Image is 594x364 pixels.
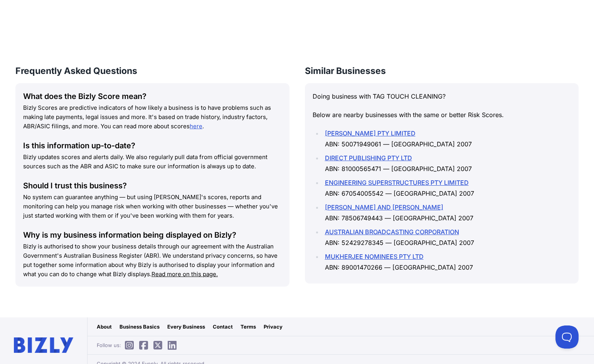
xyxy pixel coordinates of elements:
[313,109,571,120] p: Below are nearby businesses with the same or better Risk Scores.
[323,202,571,223] li: ABN: 78506749443 — [GEOGRAPHIC_DATA] 2007
[167,323,205,330] a: Every Business
[23,153,282,171] p: Bizly updates scores and alerts daily. We also regularly pull data from official government sourc...
[23,193,282,220] p: No system can guarantee anything — but using [PERSON_NAME]'s scores, reports and monitoring can h...
[23,91,282,102] div: What does the Bizly Score mean?
[555,325,579,349] iframe: Toggle Customer Support
[97,341,180,349] span: Follow us:
[325,253,424,260] a: MUKHERJEE NOMINEES PTY LTD
[313,91,571,102] p: Doing business with TAG TOUCH CLEANING?
[323,226,571,248] li: ABN: 52429278345 — [GEOGRAPHIC_DATA] 2007
[23,140,282,151] div: Is this information up-to-date?
[23,230,282,240] div: Why is my business information being displayed on Bizly?
[305,65,579,77] h3: Similar Businesses
[190,122,202,130] a: here
[23,103,282,131] p: Bizly Scores are predictive indicators of how likely a business is to have problems such as makin...
[213,323,233,330] a: Contact
[23,180,282,191] div: Should I trust this business?
[323,153,571,174] li: ABN: 81000565471 — [GEOGRAPHIC_DATA] 2007
[151,270,218,278] a: Read more on this page.
[323,128,571,149] li: ABN: 50071949061 — [GEOGRAPHIC_DATA] 2007
[325,179,469,186] a: ENGINEERING SUPERSTRUCTURES PTY LIMITED
[119,323,160,330] a: Business Basics
[264,323,283,330] a: Privacy
[97,323,112,330] a: About
[325,154,412,162] a: DIRECT PUBLISHING PTY LTD
[23,242,282,279] p: Bizly is authorised to show your business details through our agreement with the Australian Gover...
[323,251,571,273] li: ABN: 89001470266 — [GEOGRAPHIC_DATA] 2007
[325,203,443,211] a: [PERSON_NAME] AND [PERSON_NAME]
[241,323,256,330] a: Terms
[323,177,571,199] li: ABN: 67054005542 — [GEOGRAPHIC_DATA] 2007
[325,228,459,236] a: AUSTRALIAN BROADCASTING CORPORATION
[15,65,289,77] h3: Frequently Asked Questions
[325,129,416,137] a: [PERSON_NAME] PTY LIMITED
